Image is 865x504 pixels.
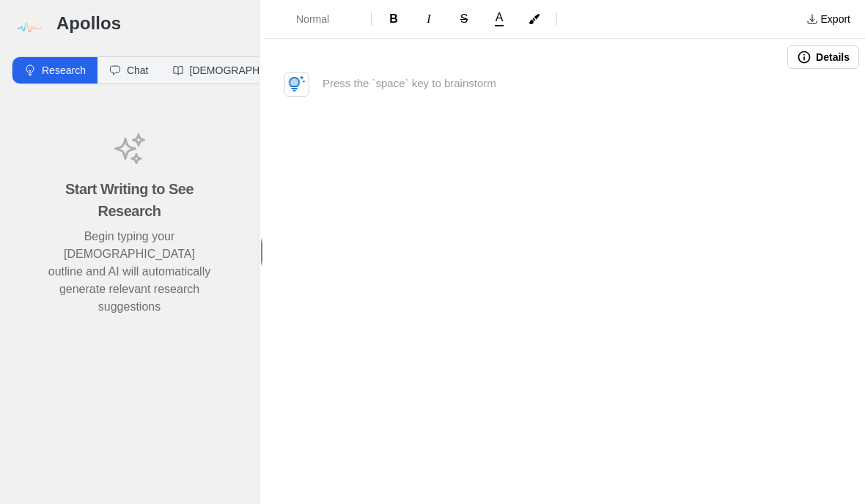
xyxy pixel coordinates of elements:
[47,178,212,222] h4: Start Writing to See Research
[389,12,398,25] span: B
[448,7,480,31] button: Format Strikethrough
[12,12,45,45] img: logo
[296,12,347,26] span: Normal
[378,7,410,31] button: Format Bold
[12,57,97,84] button: Research
[787,45,859,69] button: Details
[56,12,247,35] h3: Apollos
[483,9,515,29] button: A
[427,12,430,25] span: I
[413,7,445,31] button: Format Italics
[47,228,212,316] p: Begin typing your [DEMOGRAPHIC_DATA] outline and AI will automatically generate relevant research...
[792,431,847,486] iframe: Drift Widget Chat Controller
[798,7,859,31] button: Export
[161,57,317,84] button: [DEMOGRAPHIC_DATA]
[460,12,468,25] span: S
[270,6,365,32] button: Formatting Options
[496,12,504,23] span: A
[97,57,161,84] button: Chat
